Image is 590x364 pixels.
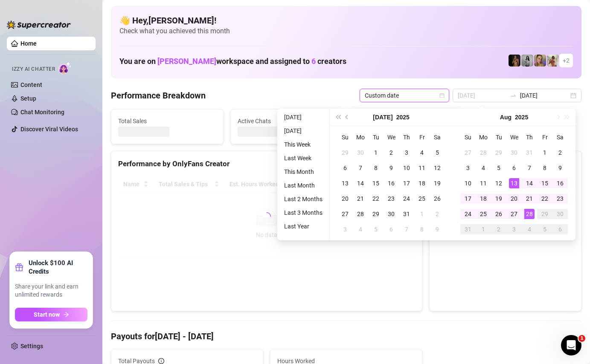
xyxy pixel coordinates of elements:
[430,130,445,145] th: Sa
[337,206,353,222] td: 2025-07-27
[386,224,396,234] div: 6
[506,206,522,222] td: 2025-08-27
[510,92,517,99] span: swap-right
[540,147,550,158] div: 1
[29,259,87,276] strong: Unlock $100 AI Credits
[524,178,535,188] div: 14
[563,56,570,65] span: + 2
[555,194,565,204] div: 23
[509,178,519,188] div: 13
[384,222,399,237] td: 2025-08-06
[476,206,491,222] td: 2025-08-25
[281,112,326,122] li: [DATE]
[561,335,581,355] iframe: Intercom live chat
[430,206,445,222] td: 2025-08-02
[506,191,522,206] td: 2025-08-20
[340,147,350,158] div: 29
[386,163,396,173] div: 9
[432,147,442,158] div: 5
[540,163,550,173] div: 8
[537,145,552,160] td: 2025-08-01
[460,145,476,160] td: 2025-07-27
[281,139,326,150] li: This Week
[506,145,522,160] td: 2025-07-30
[118,158,415,170] div: Performance by OnlyFans Creator
[355,194,366,204] div: 21
[552,206,568,222] td: 2025-08-30
[401,194,412,204] div: 24
[118,116,216,126] span: Total Sales
[368,206,384,222] td: 2025-07-29
[552,191,568,206] td: 2025-08-23
[399,130,414,145] th: Th
[506,160,522,176] td: 2025-08-06
[547,55,559,66] img: Green
[478,178,488,188] div: 11
[353,145,368,160] td: 2025-06-30
[463,147,473,158] div: 27
[119,26,573,36] span: Check what you achieved this month
[384,191,399,206] td: 2025-07-23
[401,178,412,188] div: 17
[478,147,488,158] div: 28
[509,209,519,219] div: 27
[476,191,491,206] td: 2025-08-18
[458,91,506,100] input: Start date
[337,160,353,176] td: 2025-07-06
[368,130,384,145] th: Tu
[63,312,69,318] span: arrow-right
[522,145,537,160] td: 2025-07-31
[281,167,326,177] li: This Month
[340,194,350,204] div: 20
[460,222,476,237] td: 2025-08-31
[476,160,491,176] td: 2025-08-04
[494,178,504,188] div: 12
[540,224,550,234] div: 5
[343,109,352,126] button: Previous month (PageUp)
[432,178,442,188] div: 19
[340,209,350,219] div: 27
[509,55,520,66] img: the_bohema
[34,311,60,318] span: Start now
[337,222,353,237] td: 2025-08-03
[333,109,343,126] button: Last year (Control + left)
[537,130,552,145] th: Fr
[371,209,381,219] div: 29
[401,147,412,158] div: 3
[500,109,512,126] button: Choose a month
[494,209,504,219] div: 26
[522,176,537,191] td: 2025-08-14
[417,194,427,204] div: 25
[414,145,430,160] td: 2025-07-04
[373,109,392,126] button: Choose a month
[506,176,522,191] td: 2025-08-13
[555,209,565,219] div: 30
[478,163,488,173] div: 4
[111,90,206,101] h4: Performance Breakdown
[552,222,568,237] td: 2025-09-06
[522,160,537,176] td: 2025-08-07
[7,20,71,29] img: logo-BBDzfeDw.svg
[281,153,326,163] li: Last Week
[119,14,573,26] h4: 👋 Hey, [PERSON_NAME] !
[524,209,535,219] div: 28
[371,224,381,234] div: 5
[432,163,442,173] div: 12
[371,147,381,158] div: 1
[555,163,565,173] div: 9
[432,209,442,219] div: 2
[20,109,64,116] a: Chat Monitoring
[522,130,537,145] th: Th
[384,145,399,160] td: 2025-07-02
[491,130,506,145] th: Tu
[432,224,442,234] div: 9
[463,178,473,188] div: 10
[460,160,476,176] td: 2025-08-03
[537,160,552,176] td: 2025-08-08
[386,147,396,158] div: 2
[337,176,353,191] td: 2025-07-13
[368,191,384,206] td: 2025-07-22
[384,160,399,176] td: 2025-07-09
[399,145,414,160] td: 2025-07-03
[555,224,565,234] div: 6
